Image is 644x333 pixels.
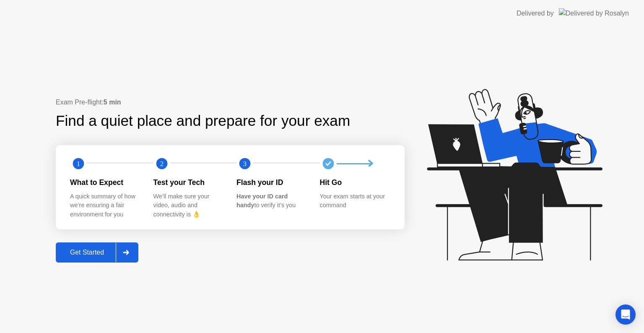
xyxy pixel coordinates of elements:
img: Delivered by Rosalyn [559,8,629,18]
b: Have your ID card handy [236,193,288,209]
div: Get Started [58,249,116,256]
div: Test your Tech [153,177,223,188]
div: to verify it’s you [236,192,306,210]
div: We’ll make sure your video, audio and connectivity is 👌 [153,192,223,219]
div: Open Intercom Messenger [615,304,636,325]
div: Delivered by [517,8,554,18]
b: 5 min [104,99,121,106]
div: Your exam starts at your command [320,192,390,210]
div: Flash your ID [236,177,306,188]
div: What to Expect [70,177,140,188]
div: A quick summary of how we’re ensuring a fair environment for you [70,192,140,219]
div: Find a quiet place and prepare for your exam [56,110,351,132]
div: Hit Go [320,177,390,188]
text: 2 [160,160,163,168]
text: 3 [243,160,247,168]
div: Exam Pre-flight: [56,97,405,107]
button: Get Started [56,242,138,263]
text: 1 [77,160,80,168]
